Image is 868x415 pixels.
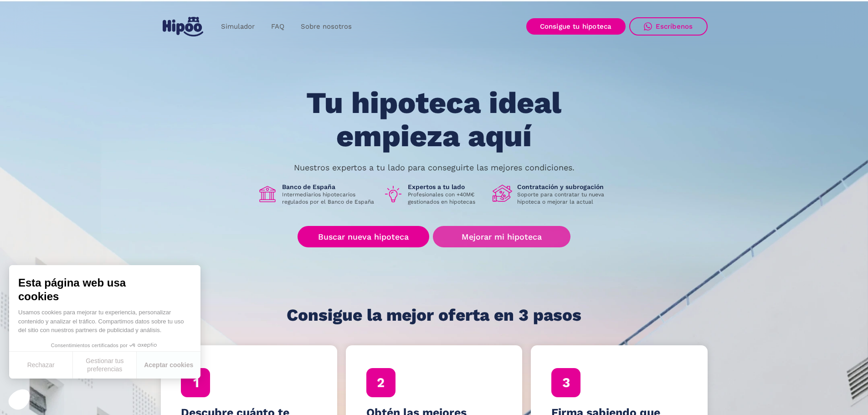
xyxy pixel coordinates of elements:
[213,18,263,36] a: Simulador
[408,183,485,191] h1: Expertos a tu lado
[161,13,205,40] a: home
[282,191,376,205] p: Intermediarios hipotecarios regulados por el Banco de España
[298,226,429,247] a: Buscar nueva hipoteca
[656,22,693,31] div: Escríbenos
[263,18,293,36] a: FAQ
[287,306,581,324] h1: Consigue la mejor oferta en 3 pasos
[629,17,708,36] a: Escríbenos
[433,226,570,247] a: Mejorar mi hipoteca
[293,18,360,36] a: Sobre nosotros
[517,191,611,205] p: Soporte para contratar tu nueva hipoteca o mejorar la actual
[526,18,626,35] a: Consigue tu hipoteca
[261,87,606,153] h1: Tu hipoteca ideal empieza aquí
[282,183,376,191] h1: Banco de España
[294,164,575,171] p: Nuestros expertos a tu lado para conseguirte las mejores condiciones.
[408,191,485,205] p: Profesionales con +40M€ gestionados en hipotecas
[517,183,611,191] h1: Contratación y subrogación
